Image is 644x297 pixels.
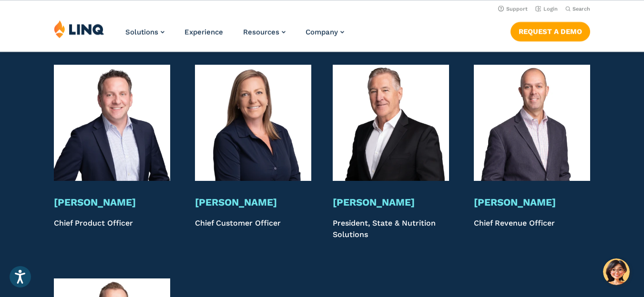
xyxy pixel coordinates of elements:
p: Chief Revenue Officer [474,218,590,241]
p: Chief Product Officer [54,218,170,241]
a: Request a Demo [511,22,590,41]
h3: [PERSON_NAME] [333,196,449,208]
img: LINQ | K‑12 Software [54,20,104,38]
a: Experience [184,28,223,36]
h3: [PERSON_NAME] [474,196,590,208]
button: Hello, have a question? Let’s chat. [603,258,630,285]
a: Solutions [125,28,164,36]
img: Mike Borges Headshot [333,65,449,181]
p: President, State & Nutrition Solutions [333,218,449,241]
p: Chief Customer Officer [195,218,311,241]
span: Resources [243,28,279,36]
a: Resources [243,28,286,36]
img: Laura Thorn Headshot [195,65,311,181]
h3: [PERSON_NAME] [195,196,311,208]
a: Login [535,6,558,12]
nav: Button Navigation [511,20,590,41]
button: Open Search Bar [565,5,590,12]
h3: [PERSON_NAME] [54,196,170,208]
span: Solutions [125,28,158,36]
span: Company [306,28,338,36]
span: Search [572,6,590,12]
a: Company [306,28,344,36]
img: Phil Hartman Headshot [474,65,590,181]
a: Support [498,6,528,12]
img: Jim Gagliardi Headshot [54,65,170,181]
nav: Primary Navigation [125,20,344,51]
